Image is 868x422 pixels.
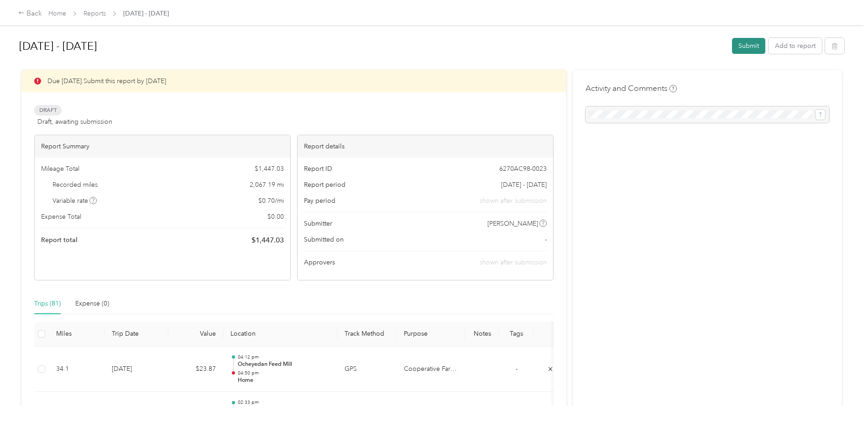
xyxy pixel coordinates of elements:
[84,10,106,17] a: Reports
[397,347,465,392] td: Cooperative Farmers Elevator (CFE)
[258,196,284,206] span: $ 0.70 / mi
[34,299,61,309] div: Trips (81)
[168,347,223,392] td: $23.87
[238,360,330,369] p: Ocheyedan Feed Mill
[123,9,169,18] span: [DATE] - [DATE]
[238,399,330,406] p: 02:33 pm
[35,135,290,158] div: Report Summary
[105,347,168,392] td: [DATE]
[586,83,677,94] h4: Activity and Comments
[19,35,726,57] h1: Sep 1 - 30, 2025
[465,322,499,347] th: Notes
[304,164,332,174] span: Report ID
[545,235,547,244] span: -
[21,70,566,92] div: Due [DATE]. Submit this report by [DATE]
[41,164,79,174] span: Mileage Total
[304,235,344,244] span: Submitted on
[250,180,284,190] span: 2,067.19 mi
[18,8,42,19] div: Back
[499,164,547,174] span: 6270AC98-0023
[337,347,397,392] td: GPS
[480,258,547,266] span: shown after submission
[41,235,78,245] span: Report total
[41,212,81,222] span: Expense Total
[238,354,330,360] p: 04:12 pm
[499,322,533,347] th: Tags
[480,196,547,206] span: shown after submission
[52,196,97,206] span: Variable rate
[49,322,105,347] th: Miles
[37,117,112,127] span: Draft, awaiting submission
[251,235,284,246] span: $ 1,447.03
[52,180,98,190] span: Recorded miles
[223,322,337,347] th: Location
[304,180,345,190] span: Report period
[298,135,553,158] div: Report details
[397,322,465,347] th: Purpose
[238,370,330,376] p: 04:50 pm
[304,258,335,267] span: Approvers
[337,322,397,347] th: Track Method
[49,347,105,392] td: 34.1
[238,406,330,414] p: [PERSON_NAME] Office
[732,38,765,54] button: Submit
[304,219,332,228] span: Submitter
[48,10,66,17] a: Home
[516,365,518,373] span: -
[267,212,284,222] span: $ 0.00
[769,38,822,54] button: Add to report
[487,219,538,228] span: [PERSON_NAME]
[255,164,284,174] span: $ 1,447.03
[75,299,109,309] div: Expense (0)
[817,371,868,422] iframe: Everlance-gr Chat Button Frame
[105,322,168,347] th: Trip Date
[501,180,547,190] span: [DATE] - [DATE]
[34,105,62,116] span: Draft
[168,322,223,347] th: Value
[304,196,335,206] span: Pay period
[238,376,330,385] p: Home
